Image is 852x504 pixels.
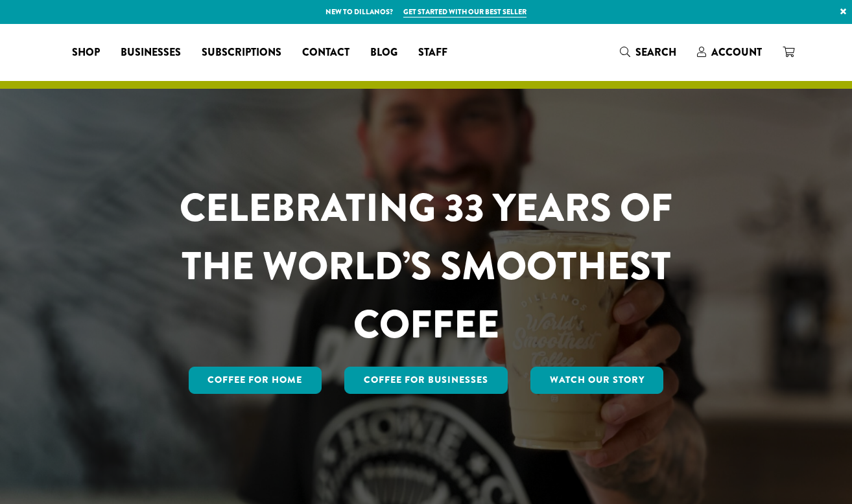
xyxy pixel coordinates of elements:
[635,45,676,60] span: Search
[141,179,711,354] h1: CELEBRATING 33 YEARS OF THE WORLD’S SMOOTHEST COFFEE
[370,45,397,61] span: Blog
[418,45,447,61] span: Staff
[62,42,110,63] a: Shop
[530,367,664,394] a: Watch Our Story
[403,6,527,17] a: Get started with our best seller
[121,45,181,61] span: Businesses
[609,41,687,63] a: Search
[344,367,508,394] a: Coffee For Businesses
[72,45,100,61] span: Shop
[189,367,322,394] a: Coffee for Home
[202,45,281,61] span: Subscriptions
[408,42,458,63] a: Staff
[711,45,762,60] span: Account
[302,45,349,61] span: Contact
